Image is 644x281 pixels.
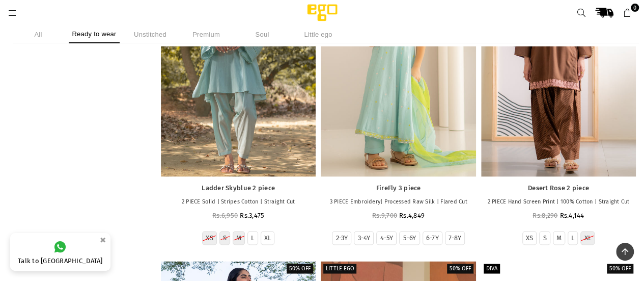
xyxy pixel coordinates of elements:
label: 3-4Y [357,234,370,242]
p: 2 PIECE Solid | Stripes Cotton | Straight Cut [166,198,311,207]
label: M [556,234,562,242]
label: S [543,234,546,242]
li: Unstitched [125,25,176,43]
label: 7-8Y [449,234,461,242]
label: L [571,234,574,242]
label: 5-6Y [403,234,416,242]
label: 2-3Y [335,234,348,242]
button: × [97,232,109,248]
a: Ladder Skyblue 2 piece [166,184,311,193]
p: 3 PIECE Embroidery| Processed Raw Silk | Flared Cut [326,198,470,207]
label: Diva [484,264,500,273]
span: Rs.8,290 [533,211,557,219]
span: 0 [631,4,639,12]
a: Desert Rose 2 piece [486,184,631,193]
span: Rs.9,700 [372,211,397,219]
a: Search [572,4,591,22]
label: L [251,234,254,242]
label: 4-5Y [380,234,393,242]
li: Soul [237,25,288,43]
span: Rs.4,144 [559,211,584,219]
li: Ready to wear [69,25,120,43]
a: Talk to [GEOGRAPHIC_DATA] [10,233,110,271]
label: XS [526,234,534,242]
a: FireFly 3 piece [326,184,470,193]
label: 50% off [607,264,633,273]
label: XS [206,234,213,242]
span: Rs.3,475 [240,211,264,219]
span: Rs.6,950 [212,211,238,219]
span: Rs.4,849 [399,211,425,219]
label: M [236,234,241,242]
li: Premium [181,25,232,43]
a: 0 [618,4,636,22]
label: 50% off [447,264,473,273]
a: Menu [3,9,21,16]
label: 50% off [287,264,313,273]
li: All [13,25,64,43]
label: S [223,234,227,242]
li: Little ego [293,25,344,43]
label: XL [264,234,271,242]
label: 6-7Y [426,234,439,242]
label: Little EGO [323,264,356,273]
p: 2 PIECE Hand Screen Print | 100% Cotton | Straight Cut [486,198,631,207]
label: XL [584,234,591,242]
img: Ego [279,3,366,23]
